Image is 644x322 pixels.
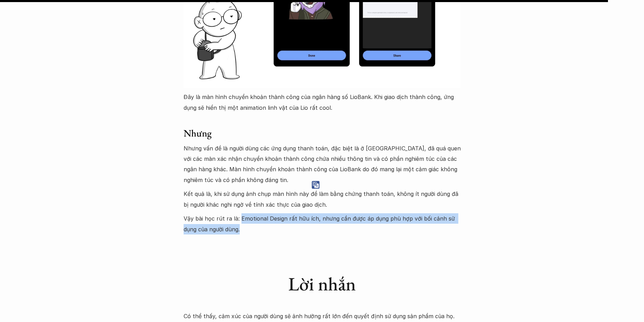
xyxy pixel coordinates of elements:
p: Nhưng vấn đề là người dùng các ứng dụng thanh toán, đặc biệt là ở [GEOGRAPHIC_DATA], đã quá quen ... [184,143,461,185]
p: Đây là màn hình chuyển khoản thành công của ngân hàng số LioBank. Khi giao dịch thành công, ứng d... [184,92,461,113]
h5: Nhưng [184,127,461,139]
h1: Lời nhắn [288,273,356,295]
p: Kết quả là, khi sử dụng ảnh chụp màn hình này để làm bằng chứng thanh toán, không ít người dùng đ... [184,189,461,210]
p: Vậy bài học rút ra là: Emotional Design rất hữu ích, nhưng cần được áp dụng phù hợp với bối cảnh ... [184,213,461,234]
